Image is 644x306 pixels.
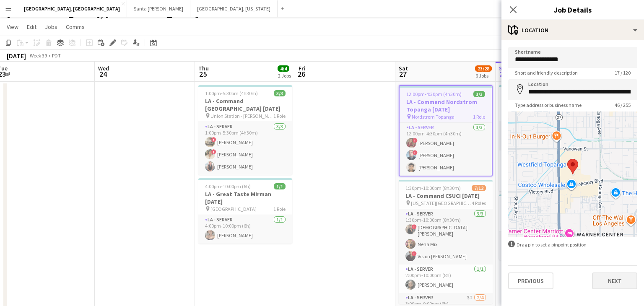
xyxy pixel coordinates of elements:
[190,0,278,17] button: [GEOGRAPHIC_DATA], [US_STATE]
[473,114,485,120] span: 1 Role
[198,122,292,175] app-card-role: LA - Server3/31:00pm-5:30pm (4h30m)![PERSON_NAME]![PERSON_NAME][PERSON_NAME]
[399,180,493,304] app-job-card: 1:30pm-10:00pm (8h30m)7/12LA - Command CSUCI [DATE] [US_STATE][GEOGRAPHIC_DATA]4 RolesLA - Server...
[273,113,286,119] span: 1 Role
[499,194,593,260] app-job-card: 4:30pm-10:00pm (5h30m)1/1OC - Turnip St. [PERSON_NAME]'s Abbey [DATE] St. [PERSON_NAME]'s Abbey1 ...
[17,0,127,17] button: [GEOGRAPHIC_DATA], [GEOGRAPHIC_DATA]
[42,21,61,32] a: Jobs
[475,73,491,79] div: 6 Jobs
[198,190,292,205] h3: LA - Great Taste Mirman [DATE]
[412,224,417,229] span: !
[7,23,18,31] span: View
[498,69,509,79] span: 28
[297,69,305,79] span: 26
[278,73,291,79] div: 2 Jobs
[210,113,273,119] span: Union Station - [PERSON_NAME]
[205,183,251,189] span: 4:00pm-10:00pm (6h)
[273,206,286,212] span: 1 Role
[211,149,216,154] span: !
[406,91,462,97] span: 12:00pm-4:30pm (4h30m)
[399,265,493,293] app-card-role: LA - Server1/12:00pm-10:00pm (8h)[PERSON_NAME]
[7,52,26,60] div: [DATE]
[23,21,40,32] a: Edit
[412,251,417,256] span: !
[27,23,36,31] span: Edit
[508,241,637,249] div: Drag pin to set a pinpoint position
[400,98,492,113] h3: LA - Command Nordstrom Topanga [DATE]
[205,90,258,96] span: 1:00pm-5:30pm (4h30m)
[197,69,209,79] span: 25
[28,52,49,59] span: Week 39
[499,85,593,191] app-job-card: 2:30pm-8:00pm (5h30m)3/3OC - [GEOGRAPHIC_DATA] Private Residence [DATE] Private Residence2 RolesL...
[399,65,408,72] span: Sat
[66,23,85,31] span: Comms
[499,207,593,222] h3: OC - Turnip St. [PERSON_NAME]'s Abbey [DATE]
[499,97,593,112] h3: OC - [GEOGRAPHIC_DATA] Private Residence [DATE]
[198,85,292,175] app-job-card: 1:00pm-5:30pm (4h30m)3/3LA - Command [GEOGRAPHIC_DATA] [DATE] Union Station - [PERSON_NAME]1 Role...
[98,65,109,72] span: Wed
[274,183,286,189] span: 1/1
[508,102,588,108] span: Type address or business name
[198,215,292,244] app-card-role: LA - Server1/14:00pm-10:00pm (6h)[PERSON_NAME]
[210,206,257,212] span: [GEOGRAPHIC_DATA]
[299,65,305,72] span: Fri
[399,209,493,265] app-card-role: LA - Server3/31:30pm-10:00pm (8h30m)![DEMOGRAPHIC_DATA][PERSON_NAME]Nena Mix!Vision [PERSON_NAME]
[127,0,190,17] button: Santa [PERSON_NAME]
[52,52,61,59] div: PDT
[508,272,553,289] button: Previous
[608,70,637,76] span: 17 / 120
[508,70,584,76] span: Short and friendly description
[501,20,644,40] div: Location
[499,122,593,150] app-card-role: LA - Bartender1/12:30pm-8:00pm (5h30m)[PERSON_NAME]
[399,85,493,176] app-job-card: 12:00pm-4:30pm (4h30m)3/3LA - Command Nordstrom Topanga [DATE] Nordstrom Topanga1 RoleLA - Server...
[198,65,209,72] span: Thu
[3,21,22,32] a: View
[608,102,637,108] span: 46 / 255
[501,4,644,15] h3: Job Details
[499,150,593,191] app-card-role: LA - Server2/23:30pm-8:00pm (4h30m)![PERSON_NAME]![PERSON_NAME]
[473,91,485,97] span: 3/3
[472,185,486,191] span: 7/12
[499,231,593,260] app-card-role: [PERSON_NAME]1/14:30pm-10:00pm (5h30m)![PERSON_NAME]
[472,200,486,206] span: 4 Roles
[405,185,461,191] span: 1:30pm-10:00pm (8h30m)
[413,150,418,155] span: !
[97,69,109,79] span: 24
[400,123,492,176] app-card-role: LA - Server3/312:00pm-4:30pm (4h30m)![PERSON_NAME]![PERSON_NAME][PERSON_NAME]
[62,21,88,32] a: Comms
[411,200,472,206] span: [US_STATE][GEOGRAPHIC_DATA]
[592,272,637,289] button: Next
[399,192,493,200] h3: LA - Command CSUCI [DATE]
[211,137,216,142] span: !
[412,114,454,120] span: Nordstrom Topanga
[397,69,408,79] span: 27
[274,90,286,96] span: 3/3
[198,178,292,244] app-job-card: 4:00pm-10:00pm (6h)1/1LA - Great Taste Mirman [DATE] [GEOGRAPHIC_DATA]1 RoleLA - Server1/14:00pm-...
[278,65,289,72] span: 4/4
[499,65,509,72] span: Sun
[475,65,492,72] span: 23/28
[45,23,57,31] span: Jobs
[413,138,418,143] span: !
[198,97,292,112] h3: LA - Command [GEOGRAPHIC_DATA] [DATE]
